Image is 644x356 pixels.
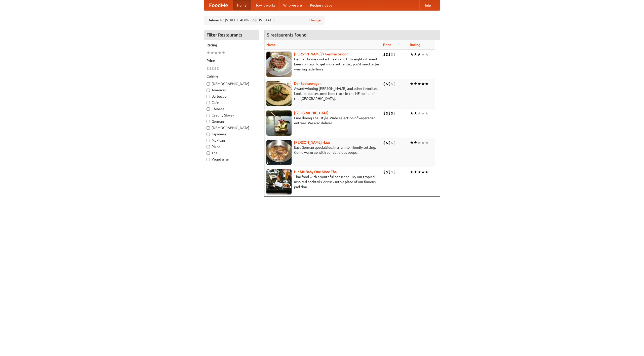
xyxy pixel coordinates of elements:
li: $ [383,52,386,57]
input: Czech / Slovak [207,114,210,117]
label: Chinese [207,106,256,111]
li: ★ [414,52,417,57]
p: East German specialties, in a family-friendly setting. Come warm up with our delicious soups. [266,145,379,155]
li: $ [393,52,396,57]
input: Mexican [207,139,210,142]
p: Award-winning [PERSON_NAME] and other favorites. Look for our restored food truck in the NE corne... [266,86,379,101]
a: Der Speisewagen [294,82,321,86]
p: Thai food with a youthful bar scene. Try our tropical inspired cocktails, or tuck into a plate of... [266,174,379,189]
img: satay.jpg [266,110,292,136]
li: ★ [210,50,214,56]
input: Cafe [207,101,210,104]
li: ★ [417,169,421,175]
li: $ [383,140,386,145]
li: ★ [421,140,425,145]
input: Barbecue [207,95,210,98]
label: Thai [207,150,256,155]
a: Hit Me Baby One More Thai [294,170,338,174]
h5: Price [207,58,256,63]
li: ★ [425,81,429,87]
input: [DEMOGRAPHIC_DATA] [207,82,210,86]
li: $ [386,110,388,116]
li: ★ [410,169,414,175]
li: ★ [425,169,429,175]
li: $ [393,110,396,116]
a: Price [383,43,391,47]
li: $ [391,81,393,87]
img: kohlhaus.jpg [266,140,292,165]
li: ★ [410,81,414,87]
a: Home [233,0,251,10]
li: ★ [417,52,421,57]
label: Pizza [207,144,256,149]
li: ★ [417,81,421,87]
li: ★ [222,50,225,56]
ng-pluralize: 5 restaurants found! [267,32,308,37]
img: esthers.jpg [266,52,292,77]
h4: Filter Restaurants [204,30,259,40]
li: $ [214,66,217,71]
li: ★ [425,52,429,57]
li: ★ [421,81,425,87]
a: Help [419,0,435,10]
input: Thai [207,151,210,155]
li: ★ [207,50,210,56]
input: Pizza [207,145,210,148]
li: $ [393,140,396,145]
li: $ [391,169,393,175]
li: $ [388,140,391,145]
a: [PERSON_NAME] Haus [294,140,330,144]
p: Fine dining Thai-style. Wide selection of vegetarian entrées. We also deliver. [266,115,379,126]
label: Barbecue [207,94,256,99]
li: ★ [414,169,417,175]
img: speisewagen.jpg [266,81,292,106]
a: Rating [410,43,420,47]
a: Who we are [279,0,306,10]
li: ★ [421,52,425,57]
a: [PERSON_NAME]'s German Saloon [294,52,348,56]
li: ★ [414,110,417,116]
li: $ [388,169,391,175]
label: Cafe [207,100,256,105]
input: Japanese [207,133,210,136]
a: Name [266,43,276,47]
li: $ [391,52,393,57]
li: $ [388,52,391,57]
input: Chinese [207,107,210,111]
li: ★ [410,140,414,145]
h5: Rating [207,43,256,48]
li: ★ [421,169,425,175]
a: [GEOGRAPHIC_DATA] [294,111,329,115]
label: [DEMOGRAPHIC_DATA] [207,125,256,130]
li: $ [393,169,396,175]
input: American [207,89,210,92]
label: Japanese [207,132,256,137]
li: $ [207,66,209,71]
input: Vegetarian [207,158,210,161]
div: Deliver to: [STREET_ADDRESS][US_STATE] [204,16,325,25]
li: $ [383,81,386,87]
a: Recipe videos [306,0,336,10]
label: Mexican [207,138,256,143]
li: $ [383,110,386,116]
li: $ [386,81,388,87]
label: American [207,88,256,93]
input: German [207,120,210,123]
p: German home-cooked meals and fifty-eight different beers on tap. To get more authentic, you'd nee... [266,57,379,72]
li: ★ [417,110,421,116]
li: $ [209,66,212,71]
li: $ [386,140,388,145]
li: $ [393,81,396,87]
li: $ [391,110,393,116]
li: $ [388,81,391,87]
li: ★ [425,140,429,145]
a: How it works [251,0,279,10]
li: ★ [214,50,218,56]
li: ★ [417,140,421,145]
li: ★ [410,52,414,57]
